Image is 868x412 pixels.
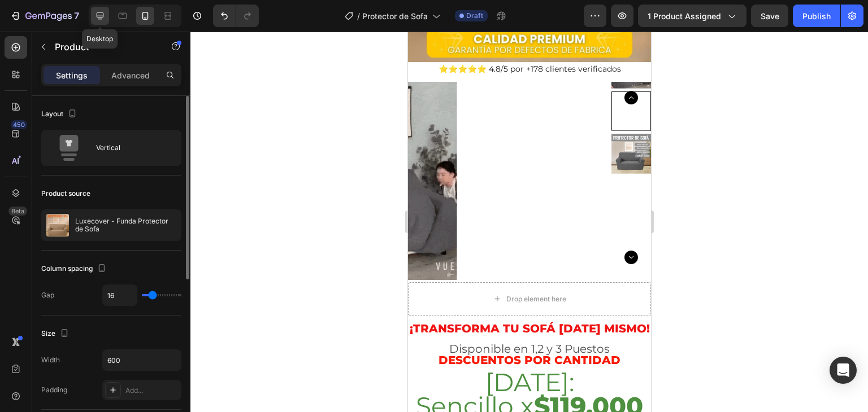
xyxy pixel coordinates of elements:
[213,5,259,27] div: Undo/Redo
[8,207,27,216] div: Beta
[75,217,176,233] p: Luxecover - Funda Protector de Sofa
[638,5,747,27] button: 1 product assigned
[216,59,230,73] button: Carousel Back Arrow
[103,350,181,370] input: Auto
[41,290,54,300] div: Gap
[49,50,248,249] a: Luxecover - Funda Protector de Sofa
[41,326,71,341] div: Size
[8,359,235,389] span: Sencillo x
[74,9,79,23] p: 7
[41,189,90,199] div: Product source
[41,107,79,122] div: Layout
[216,219,230,233] button: Carousel Next Arrow
[5,5,84,27] button: 7
[357,10,360,22] span: /
[77,335,166,366] span: [DATE]:
[56,69,88,81] p: Settings
[55,40,151,54] p: Product
[46,214,69,236] img: product feature img
[41,355,60,365] div: Width
[41,385,67,395] div: Padding
[362,10,428,22] span: Protector de Sofa
[111,69,150,81] p: Advanced
[761,11,779,21] span: Save
[830,357,857,384] div: Open Intercom Messenger
[11,120,27,129] div: 450
[31,322,212,335] strong: DESCUENTOS POR CANTIDAD
[751,5,788,27] button: Save
[96,135,165,161] div: Vertical
[125,385,179,396] div: Add...
[98,263,158,272] div: Drop element here
[103,285,137,305] input: Auto
[648,10,721,22] span: 1 product assigned
[408,32,651,412] iframe: Design area
[41,261,108,277] div: Column spacing
[126,359,235,389] strong: $119.000
[802,10,831,22] div: Publish
[466,11,483,21] span: Draft
[793,5,840,27] button: Publish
